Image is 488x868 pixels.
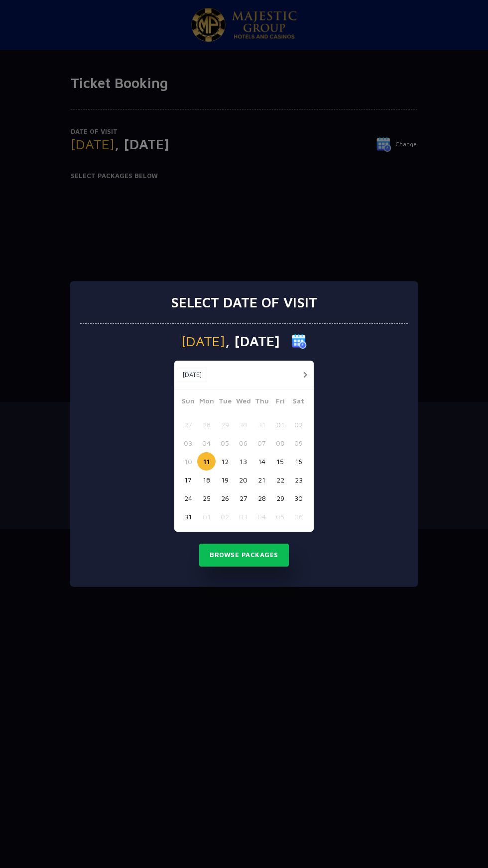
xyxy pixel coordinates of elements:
span: Sun [179,395,197,409]
button: 02 [289,415,308,434]
button: [DATE] [177,368,207,383]
span: Wed [234,395,252,409]
button: 04 [197,434,216,452]
button: 18 [197,471,216,489]
button: 30 [289,489,308,507]
button: 01 [271,415,289,434]
span: [DATE] [181,334,225,348]
button: 15 [271,452,289,471]
button: 07 [252,434,271,452]
button: 16 [289,452,308,471]
button: 22 [271,471,289,489]
button: 03 [179,434,197,452]
button: 31 [252,415,271,434]
button: 28 [197,415,216,434]
span: Mon [197,395,216,409]
button: 29 [271,489,289,507]
button: 24 [179,489,197,507]
span: Thu [252,395,271,409]
button: 04 [252,507,271,526]
button: 27 [179,415,197,434]
button: 06 [289,507,308,526]
button: 25 [197,489,216,507]
button: 09 [289,434,308,452]
button: 11 [197,452,216,471]
button: 10 [179,452,197,471]
button: 31 [179,507,197,526]
span: Sat [289,395,308,409]
button: 28 [252,489,271,507]
button: 05 [271,507,289,526]
span: , [DATE] [225,334,280,348]
button: 29 [216,415,234,434]
button: 05 [216,434,234,452]
button: Browse Packages [199,544,289,567]
button: 14 [252,452,271,471]
button: 17 [179,471,197,489]
span: Fri [271,395,289,409]
button: 19 [216,471,234,489]
button: 13 [234,452,252,471]
button: 03 [234,507,252,526]
button: 21 [252,471,271,489]
img: calender icon [292,334,307,349]
button: 27 [234,489,252,507]
button: 30 [234,415,252,434]
span: Tue [216,395,234,409]
button: 02 [216,507,234,526]
h3: Select date of visit [171,294,317,311]
button: 23 [289,471,308,489]
button: 26 [216,489,234,507]
button: 08 [271,434,289,452]
button: 01 [197,507,216,526]
button: 12 [216,452,234,471]
button: 20 [234,471,252,489]
button: 06 [234,434,252,452]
